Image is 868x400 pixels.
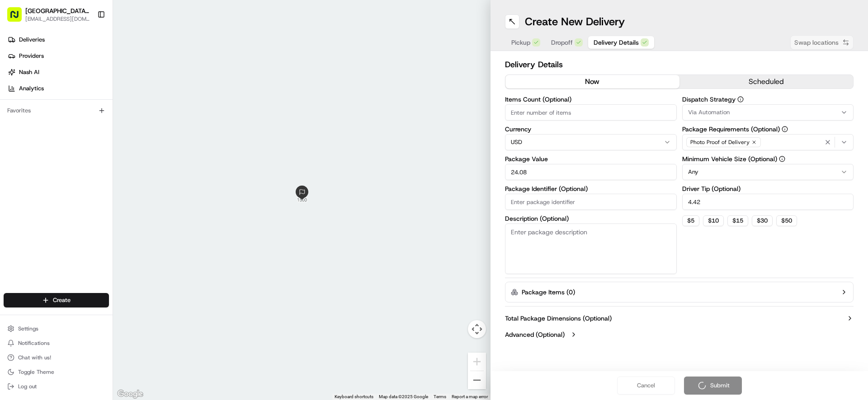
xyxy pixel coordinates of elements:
[19,86,35,102] img: 1732323095091-59ea418b-cfe3-43c8-9ae0-d0d06d6fd42c
[4,65,113,79] a: Nash AI
[505,75,679,88] button: now
[682,126,854,132] label: Package Requirements (Optional)
[18,325,38,332] span: Settings
[752,215,773,226] button: $30
[505,215,677,222] label: Description (Optional)
[782,126,788,132] button: Package Requirements (Optional)
[4,103,109,118] div: Favorites
[9,86,25,102] img: 1736555255976-a54dd68f-1ca7-489b-9aae-adbdc363a1c4
[468,371,486,389] button: Zoom out
[64,223,109,231] a: Powered byPylon
[25,15,90,23] button: [EMAIL_ADDRESS][DOMAIN_NAME]
[9,117,58,125] div: Past conversations
[9,9,27,27] img: Nash
[4,33,113,47] a: Deliveries
[19,36,45,44] span: Deliveries
[505,282,854,302] button: Package Items (0)
[468,320,486,338] button: Map camera controls
[505,104,677,121] input: Enter number of items
[4,337,109,349] button: Notifications
[19,84,44,93] span: Analytics
[4,293,109,307] button: Create
[779,156,785,162] button: Minimum Vehicle Size (Optional)
[18,383,37,390] span: Log out
[4,366,109,378] button: Toggle Theme
[41,86,148,95] div: Start new chat
[30,140,48,147] span: [DATE]
[505,314,612,323] label: Total Package Dimensions (Optional)
[73,198,149,214] a: 💻API Documentation
[505,164,677,180] input: Enter package value
[4,4,94,25] button: [GEOGRAPHIC_DATA] - [GEOGRAPHIC_DATA], [GEOGRAPHIC_DATA][EMAIL_ADDRESS][DOMAIN_NAME]
[525,14,625,29] h1: Create New Delivery
[682,96,854,102] label: Dispatch Strategy
[154,89,165,100] button: Start new chat
[682,134,854,150] button: Photo Proof of Delivery
[505,186,677,192] label: Package Identifier (Optional)
[18,368,54,376] span: Toggle Theme
[594,38,639,47] span: Delivery Details
[24,58,149,68] input: Clear
[505,156,677,162] label: Package Value
[682,186,854,192] label: Driver Tip (Optional)
[30,164,48,172] span: [DATE]
[85,202,145,211] span: API Documentation
[18,354,51,361] span: Chat with us!
[682,194,854,210] input: Enter driver tip amount
[737,96,744,102] button: Dispatch Strategy
[682,156,854,162] label: Minimum Vehicle Size (Optional)
[379,394,428,399] span: Map data ©2025 Google
[335,394,373,400] button: Keyboard shortcuts
[505,330,565,339] label: Advanced (Optional)
[76,203,84,210] div: 💻
[505,194,677,210] input: Enter package identifier
[682,104,854,121] button: Via Automation
[90,224,109,231] span: Pylon
[4,322,109,335] button: Settings
[551,38,573,47] span: Dropoff
[690,139,750,146] span: Photo Proof of Delivery
[18,340,50,347] span: Notifications
[115,388,145,400] img: Google
[452,394,488,399] a: Report a map error
[4,81,113,96] a: Analytics
[5,198,73,214] a: 📗Knowledge Base
[19,68,39,76] span: Nash AI
[115,388,145,400] a: Open this area in Google Maps (opens a new window)
[4,380,109,393] button: Log out
[776,215,797,226] button: $50
[140,116,165,126] button: See all
[4,49,113,63] a: Providers
[41,95,124,102] div: We're available if you need us!
[679,75,854,88] button: scheduled
[505,126,677,132] label: Currency
[468,353,486,371] button: Zoom in
[505,314,854,323] button: Total Package Dimensions (Optional)
[511,38,530,47] span: Pickup
[18,202,69,211] span: Knowledge Base
[505,96,677,102] label: Items Count (Optional)
[434,394,446,399] a: Terms
[682,215,699,226] button: $5
[9,203,16,210] div: 📗
[53,296,71,304] span: Create
[688,108,730,116] span: Via Automation
[19,52,44,60] span: Providers
[9,36,165,51] p: Welcome 👋
[25,6,90,15] button: [GEOGRAPHIC_DATA] - [GEOGRAPHIC_DATA], [GEOGRAPHIC_DATA]
[505,330,854,339] button: Advanced (Optional)
[703,215,724,226] button: $10
[522,288,575,297] label: Package Items ( 0 )
[4,351,109,364] button: Chat with us!
[505,58,854,71] h2: Delivery Details
[727,215,748,226] button: $15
